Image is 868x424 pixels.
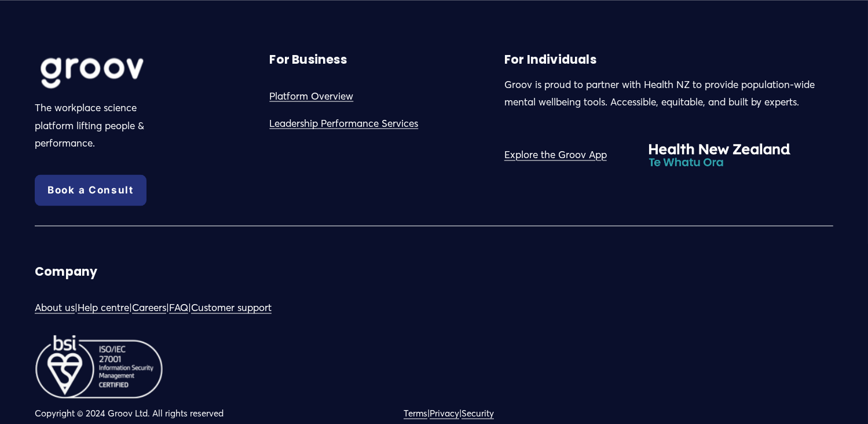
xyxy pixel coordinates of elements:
[430,406,459,422] a: Privacy
[504,76,833,111] p: Groov is proud to partner with Health NZ to provide population-wide mental wellbeing tools. Acces...
[269,115,418,133] a: Leadership Performance Services
[269,51,346,68] strong: For Business
[404,406,427,422] a: Terms
[35,299,75,317] a: About us
[132,299,166,317] a: Careers
[504,51,596,68] strong: For Individuals
[35,175,147,206] a: Book a Consult
[35,264,97,280] strong: Company
[35,99,163,152] p: The workplace science platform lifting people & performance.
[404,406,665,422] p: | |
[191,299,272,317] a: Customer support
[504,147,607,165] a: Explore the Groov App
[35,299,431,317] p: | | | |
[78,299,129,317] a: Help centre
[269,87,353,105] a: Platform Overview
[169,299,188,317] a: FAQ
[35,406,431,422] p: Copyright © 2024 Groov Ltd. All rights reserved
[462,406,494,422] a: Security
